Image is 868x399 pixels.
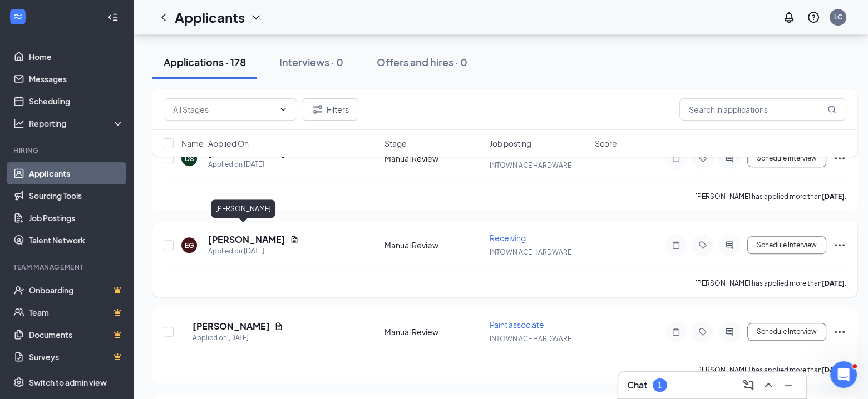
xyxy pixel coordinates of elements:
[747,236,826,254] button: Schedule Interview
[13,377,24,388] svg: Settings
[279,105,288,114] svg: ChevronDown
[822,279,845,287] b: [DATE]
[490,138,531,149] span: Job posting
[29,301,124,323] a: TeamCrown
[13,262,122,272] div: Team Management
[29,377,107,388] div: Switch to admin view
[384,326,483,337] div: Manual Review
[311,103,324,116] svg: Filter
[723,241,736,250] svg: ActiveChat
[723,327,736,336] svg: ActiveChat
[780,376,797,394] button: Minimize
[29,162,124,184] a: Applicants
[29,68,124,90] a: Messages
[679,98,846,121] input: Search in applications
[742,378,755,392] svg: ComposeMessage
[834,12,842,22] div: LC
[384,240,483,251] div: Manual Review
[29,207,124,229] a: Job Postings
[185,241,194,250] div: EG
[490,335,571,343] span: INTOWN ACE HARDWARE
[193,320,270,332] h5: [PERSON_NAME]
[211,200,275,218] div: [PERSON_NAME]
[302,98,358,121] button: Filter Filters
[29,279,124,301] a: OnboardingCrown
[157,11,170,24] svg: ChevronLeft
[12,11,23,22] svg: WorkstreamLogo
[290,235,299,244] svg: Document
[833,238,846,252] svg: Ellipses
[377,55,467,69] div: Offers and hires · 0
[384,138,407,149] span: Stage
[695,278,846,288] p: [PERSON_NAME] has applied more than .
[29,46,124,68] a: Home
[13,118,24,129] svg: Analysis
[208,246,299,257] div: Applied on [DATE]
[193,332,283,343] div: Applied on [DATE]
[274,322,283,331] svg: Document
[279,55,343,69] div: Interviews · 0
[164,55,246,69] div: Applications · 178
[782,378,795,392] svg: Minimize
[827,105,836,114] svg: MagnifyingGlass
[782,11,796,24] svg: Notifications
[658,381,662,390] div: 1
[173,103,274,116] input: All Stages
[739,376,757,394] button: ComposeMessage
[181,138,249,149] span: Name · Applied On
[490,320,544,330] span: Paint associate
[29,90,124,112] a: Scheduling
[107,12,119,23] svg: Collapse
[830,361,857,388] iframe: Intercom live chat
[807,11,820,24] svg: QuestionInfo
[175,8,245,27] h1: Applicants
[669,241,683,250] svg: Note
[249,11,263,24] svg: ChevronDown
[29,323,124,346] a: DocumentsCrown
[695,192,846,201] p: [PERSON_NAME] has applied more than .
[29,118,125,129] div: Reporting
[759,376,777,394] button: ChevronUp
[822,366,845,374] b: [DATE]
[29,229,124,251] a: Talent Network
[669,327,683,336] svg: Note
[29,346,124,368] a: SurveysCrown
[29,184,124,207] a: Sourcing Tools
[696,241,709,250] svg: Tag
[833,325,846,338] svg: Ellipses
[595,138,617,149] span: Score
[490,248,571,256] span: INTOWN ACE HARDWARE
[627,379,647,391] h3: Chat
[696,327,709,336] svg: Tag
[208,233,285,246] h5: [PERSON_NAME]
[822,192,845,201] b: [DATE]
[747,323,826,341] button: Schedule Interview
[13,146,122,155] div: Hiring
[490,233,526,243] span: Receiving
[762,378,775,392] svg: ChevronUp
[695,365,846,375] p: [PERSON_NAME] has applied more than .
